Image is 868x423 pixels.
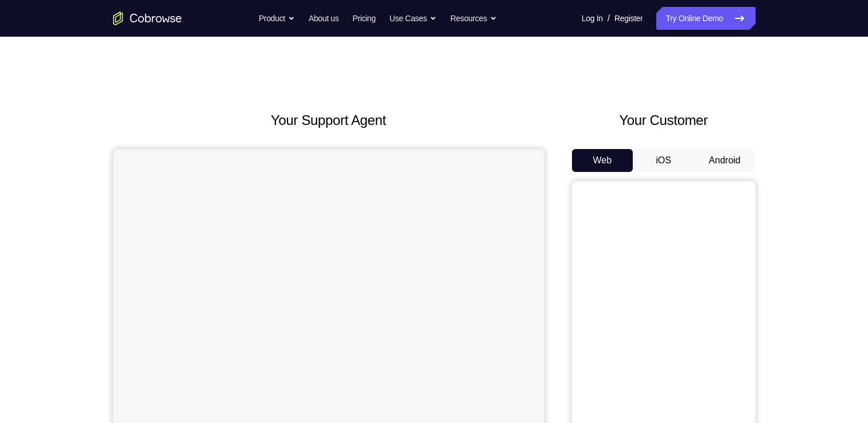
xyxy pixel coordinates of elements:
[614,7,643,30] a: Register
[259,7,295,30] button: Product
[572,110,756,131] h2: Your Customer
[390,7,437,30] button: Use Cases
[113,110,544,131] h2: Your Support Agent
[352,7,375,30] a: Pricing
[633,149,694,172] button: iOS
[113,11,182,25] a: Go to the home page
[656,7,755,30] a: Try Online Demo
[608,11,610,25] span: /
[582,7,603,30] a: Log In
[694,149,756,172] button: Android
[450,7,497,30] button: Resources
[309,7,338,30] a: About us
[572,149,633,172] button: Web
